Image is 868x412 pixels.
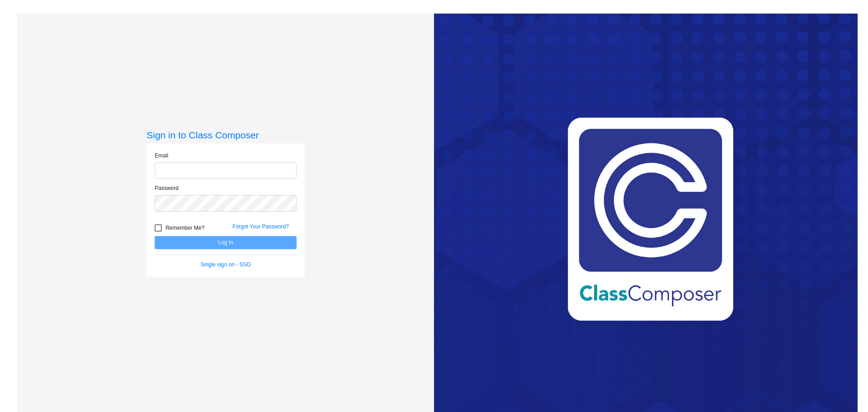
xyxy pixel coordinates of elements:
[201,261,251,268] a: Single sign on - SSO
[155,184,179,192] label: Password
[165,223,204,233] span: Remember Me?
[155,236,297,249] button: Log In
[146,129,305,141] h3: Sign in to Class Composer
[155,152,168,160] label: Email
[232,223,289,230] a: Forgot Your Password?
